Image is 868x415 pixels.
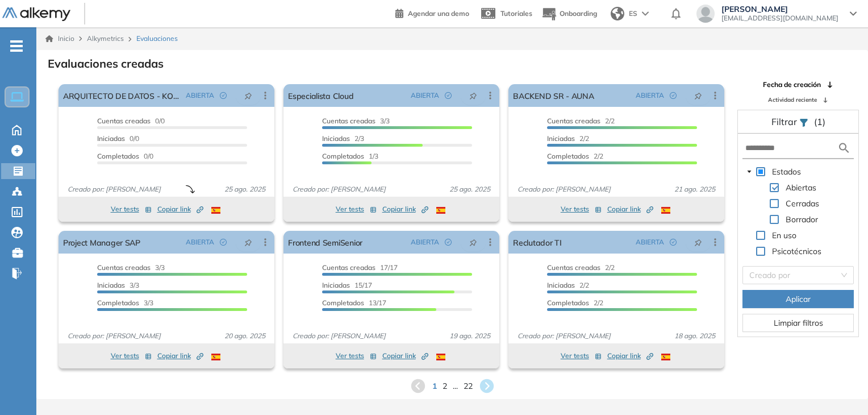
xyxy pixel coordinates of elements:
[432,380,437,392] span: 1
[63,84,181,107] a: ARQUITECTO DE DATOS - KOMATZU
[97,134,125,143] span: Iniciadas
[629,9,637,19] span: ES
[322,134,350,143] span: Iniciadas
[768,96,817,104] span: Actividad reciente
[547,117,600,125] span: Cuentas creadas
[288,331,390,341] span: Creado por: [PERSON_NAME]
[786,214,818,225] span: Borrador
[560,9,597,18] span: Onboarding
[97,117,151,125] span: Cuentas creadas
[322,263,375,272] span: Cuentas creadas
[45,34,74,44] a: Inicio
[547,134,575,143] span: Iniciadas
[408,9,469,18] span: Agendar una demo
[814,115,825,128] span: (1)
[336,202,377,216] button: Ver tests
[322,298,386,307] span: 13/17
[636,90,664,101] span: ABIERTA
[461,233,486,251] button: pushpin
[607,351,653,361] span: Copiar link
[786,198,819,209] span: Cerradas
[436,354,445,360] img: ESP
[721,5,838,14] span: [PERSON_NAME]
[742,290,854,308] button: Aplicar
[783,213,820,226] span: Borrador
[322,298,364,307] span: Completados
[220,184,270,194] span: 25 ago. 2025
[746,169,752,175] span: caret-down
[97,281,139,289] span: 3/3
[771,116,799,127] span: Filtrar
[445,184,495,194] span: 25 ago. 2025
[87,34,124,43] span: Alkymetrics
[97,152,153,160] span: 0/0
[783,181,819,194] span: Abiertas
[395,6,469,19] a: Agendar una demo
[382,202,428,216] button: Copiar link
[774,317,823,329] span: Limpiar filtros
[97,117,165,125] span: 0/0
[783,197,821,210] span: Cerradas
[336,349,377,363] button: Ver tests
[453,380,458,392] span: ...
[236,86,261,105] button: pushpin
[469,238,477,247] span: pushpin
[607,349,653,363] button: Copiar link
[97,263,151,272] span: Cuentas creadas
[661,354,670,360] img: ESP
[382,351,428,361] span: Copiar link
[642,11,649,16] img: arrow
[211,354,220,360] img: ESP
[48,57,164,70] h3: Evaluaciones creadas
[157,204,203,214] span: Copiar link
[322,281,350,289] span: Iniciadas
[670,331,720,341] span: 18 ago. 2025
[63,184,165,194] span: Creado por: [PERSON_NAME]
[443,380,447,392] span: 2
[186,237,214,247] span: ABIERTA
[607,202,653,216] button: Copiar link
[236,233,261,251] button: pushpin
[157,202,203,216] button: Copiar link
[770,229,799,242] span: En uso
[721,14,838,23] span: [EMAIL_ADDRESS][DOMAIN_NAME]
[244,238,252,247] span: pushpin
[322,117,375,125] span: Cuentas creadas
[382,204,428,214] span: Copiar link
[445,239,452,246] span: check-circle
[97,298,153,307] span: 3/3
[513,231,562,254] a: Reclutador TI
[157,349,203,363] button: Copiar link
[770,165,803,179] span: Estados
[211,207,220,214] img: ESP
[547,298,589,307] span: Completados
[382,349,428,363] button: Copiar link
[322,152,378,160] span: 1/3
[136,34,178,44] span: Evaluaciones
[10,45,23,47] i: -
[547,134,589,143] span: 2/2
[111,349,152,363] button: Ver tests
[288,184,390,194] span: Creado por: [PERSON_NAME]
[2,7,70,22] img: Logo
[661,207,670,214] img: ESP
[686,233,711,251] button: pushpin
[288,231,362,254] a: Frontend SemiSenior
[244,91,252,100] span: pushpin
[500,9,532,18] span: Tutoriales
[772,230,796,240] span: En uso
[561,202,602,216] button: Ver tests
[220,92,227,99] span: check-circle
[541,2,597,26] button: Onboarding
[288,84,353,107] a: Especialista Cloud
[445,331,495,341] span: 19 ago. 2025
[322,281,372,289] span: 15/17
[547,152,589,160] span: Completados
[547,263,615,272] span: 2/2
[461,86,486,105] button: pushpin
[513,331,615,341] span: Creado por: [PERSON_NAME]
[445,92,452,99] span: check-circle
[464,380,473,392] span: 22
[547,281,589,289] span: 2/2
[411,237,439,247] span: ABIERTA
